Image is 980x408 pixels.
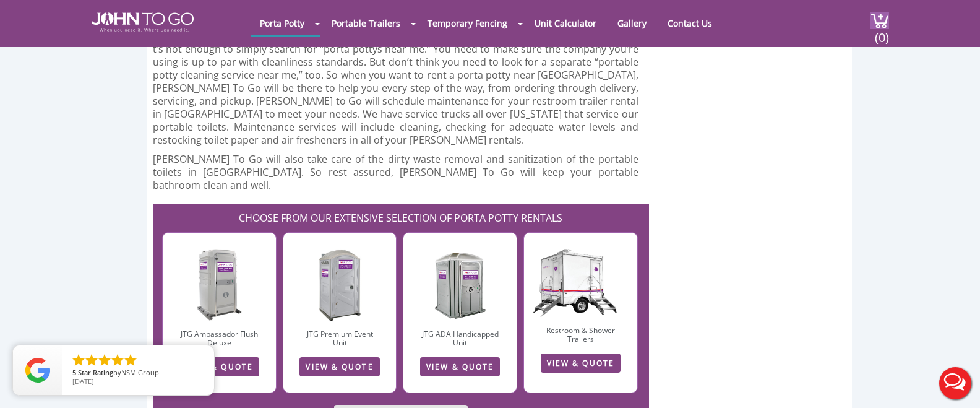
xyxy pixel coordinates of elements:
[123,353,138,368] li: 
[179,357,259,376] a: VIEW & QUOTE
[153,43,638,147] p: t’s not enough to simply search for “porta pottys near me.” You need to make sure the company you...
[181,329,258,348] a: JTG Ambassador Flush Deluxe
[322,11,410,35] a: Portable Trailers
[420,357,500,376] a: VIEW & QUOTE
[316,248,363,322] img: PEU.jpg
[78,368,113,377] span: Star Rating
[608,11,656,35] a: Gallery
[874,19,889,46] span: (0)
[870,12,889,29] img: cart a
[72,369,204,378] span: by
[422,329,499,348] a: JTG ADA Handicapped Unit
[153,153,638,192] p: [PERSON_NAME] To Go will also take care of the dirty waste removal and sanitization of the portab...
[71,353,86,368] li: 
[110,353,125,368] li: 
[25,358,50,383] img: Review Rating
[121,368,159,377] span: NSM Group
[307,329,373,348] a: JTG Premium Event Unit
[524,226,637,318] img: JTG-2-Mini-1_cutout.png
[299,357,379,376] a: VIEW & QUOTE
[159,204,643,226] h2: CHOOSE FROM OUR EXTENSIVE SELECTION OF PORTA POTTY RENTALS
[72,376,94,386] span: [DATE]
[97,353,112,368] li: 
[251,11,314,35] a: Porta Potty
[525,11,606,35] a: Unit Calculator
[196,248,243,322] img: AFD-1.jpg
[546,325,615,344] a: Restroom & Shower Trailers
[418,11,517,35] a: Temporary Fencing
[92,12,194,32] img: JOHN to go
[931,358,980,408] button: Live Chat
[84,353,99,368] li: 
[541,354,621,373] a: VIEW & QUOTE
[434,248,486,322] img: ADA-1-1.jpg
[72,368,76,377] span: 5
[658,11,721,35] a: Contact Us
